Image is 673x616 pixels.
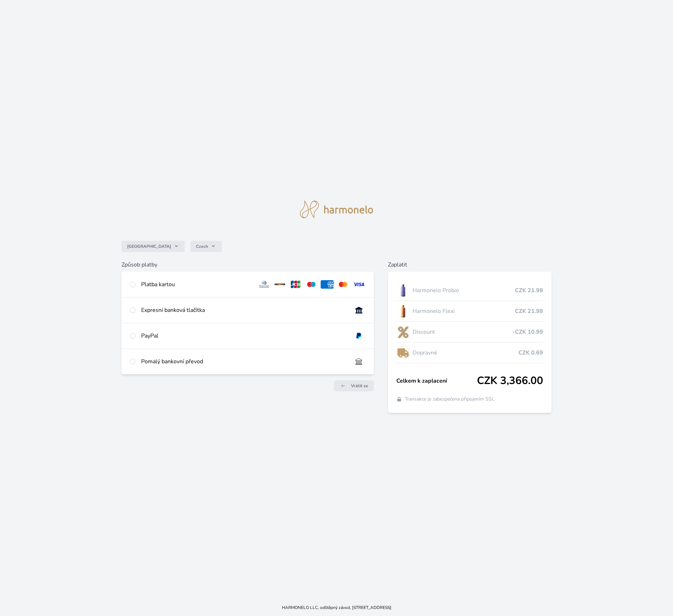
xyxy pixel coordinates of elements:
[258,280,271,289] img: diners.svg
[352,306,365,314] img: onlineBanking_CZ.svg
[512,328,543,336] span: -CZK 10.99
[305,280,318,289] img: maestro.svg
[121,241,185,252] button: [GEOGRAPHIC_DATA]
[352,357,365,366] img: bankTransfer_IBAN.svg
[352,280,365,289] img: visa.svg
[121,260,374,269] h6: Způsob platby
[515,307,543,315] span: CZK 21.98
[352,332,365,340] img: paypal.svg
[334,380,374,391] a: Vrátit se
[413,307,515,315] span: Harmonelo Flexi
[141,306,347,314] div: Expresní banková tlačítka
[141,357,347,366] div: Pomalý bankovní převod
[518,348,543,357] span: CZK 0.69
[515,286,543,295] span: CZK 21.98
[321,280,334,289] img: amex.svg
[396,323,410,341] img: discount-lo.png
[273,280,287,289] img: discover.svg
[413,348,518,357] span: Dopravné
[413,328,512,336] span: Discount
[396,377,477,385] span: Celkem k zaplacení
[336,280,350,289] img: mc.svg
[477,375,543,387] span: CZK 3,366.00
[396,344,410,362] img: delivery-lo.png
[396,302,410,320] img: CLEAN_FLEXI_se_stinem_x-hi_(1)-lo.jpg
[405,396,495,403] span: Transakce je zabezpečena připojením SSL
[190,241,222,252] button: Czech
[141,280,252,289] div: Platba kartou
[289,280,302,289] img: jcb.svg
[413,286,515,295] span: Harmonelo Probio
[351,383,368,389] span: Vrátit se
[141,332,347,340] div: PayPal
[396,282,410,299] img: CLEAN_PROBIO_se_stinem_x-lo.jpg
[127,244,171,249] span: [GEOGRAPHIC_DATA]
[300,201,373,218] img: logo.svg
[388,260,552,269] h6: Zaplatit
[196,244,208,249] span: Czech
